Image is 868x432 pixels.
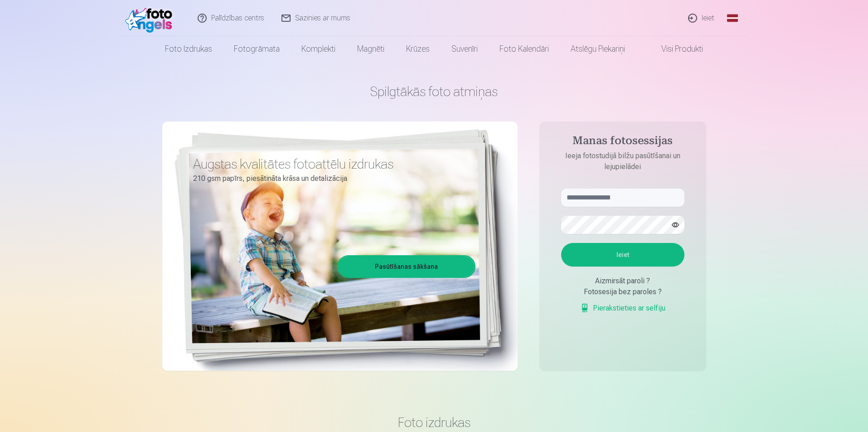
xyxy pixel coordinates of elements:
div: Aizmirsāt paroli ? [561,276,684,286]
p: Ieeja fotostudijā bilžu pasūtīšanai un lejupielādei [552,150,693,172]
a: Magnēti [346,36,395,62]
p: 210 gsm papīrs, piesātināta krāsa un detalizācija [193,172,469,185]
h1: Spilgtākās foto atmiņas [162,83,706,100]
a: Pasūtīšanas sākšana [339,257,474,277]
a: Komplekti [291,36,346,62]
a: Pierakstieties ar selfiju [580,303,665,314]
img: /fa1 [125,4,177,33]
button: Ieiet [561,243,684,267]
a: Foto izdrukas [154,36,223,62]
a: Suvenīri [441,36,489,62]
a: Foto kalendāri [489,36,560,62]
div: Fotosesija bez paroles ? [561,286,684,297]
h3: Foto izdrukas [170,414,699,431]
a: Krūzes [395,36,441,62]
h4: Manas fotosessijas [552,134,693,150]
a: Atslēgu piekariņi [560,36,636,62]
h3: Augstas kvalitātes fotoattēlu izdrukas [193,156,469,172]
a: Visi produkti [636,36,714,62]
a: Fotogrāmata [223,36,291,62]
